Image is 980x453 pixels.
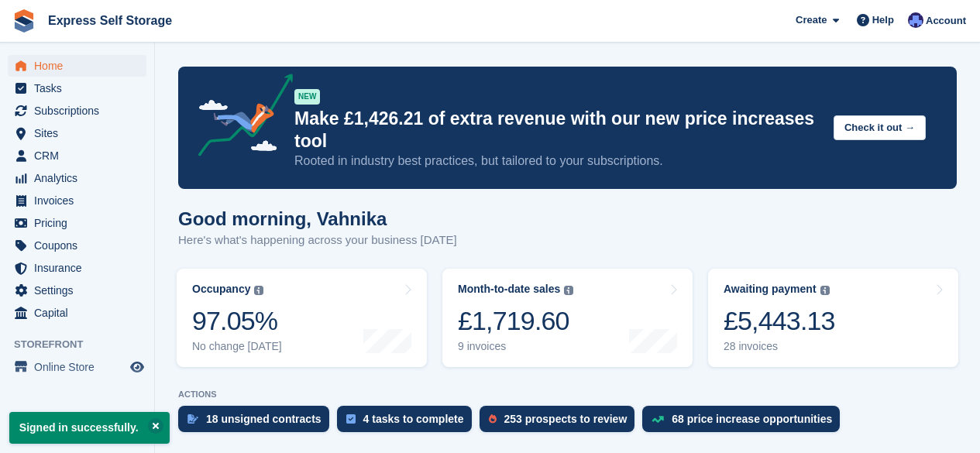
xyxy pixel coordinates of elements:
[458,340,573,353] div: 9 invoices
[187,414,198,424] img: contract_signature_icon-13c848040528278c33f63329250d36e43548de30e8caae1d1a13099fd9432cc5.svg
[489,414,497,424] img: prospect-51fa495bee0391a8d652442698ab0144808aea92771e9ea1ae160a38d050c398.svg
[12,9,36,33] img: stora-icon-8386f47178a22dfd0bd8f6a31ec36ba5ce8667c1dd55bd0f319d3a0aa187defe.svg
[8,100,146,122] a: menu
[363,413,464,425] div: 4 tasks to complete
[724,283,817,296] div: Awaiting payment
[34,55,127,77] span: Home
[34,190,127,211] span: Invoices
[8,145,146,166] a: menu
[9,412,170,444] p: Signed in successfully.
[34,302,127,324] span: Capital
[724,305,835,337] div: £5,443.13
[8,77,146,99] a: menu
[8,356,146,378] a: menu
[346,414,356,424] img: task-75834270c22a3079a89374b754ae025e5fb1db73e45f91037f5363f120a921f8.svg
[8,55,146,77] a: menu
[294,153,821,170] p: Rooted in industry best practices, but tailored to your subscriptions.
[872,12,894,28] span: Help
[294,108,821,153] p: Make £1,426.21 of extra revenue with our new price increases tool
[254,286,263,295] img: icon-info-grey-7440780725fd019a000dd9b08b2336e03edf1995a4989e88bcd33f0948082b44.svg
[337,406,480,440] a: 4 tasks to complete
[34,356,127,378] span: Online Store
[178,232,457,249] p: Here's what's happening across your business [DATE]
[820,286,830,295] img: icon-info-grey-7440780725fd019a000dd9b08b2336e03edf1995a4989e88bcd33f0948082b44.svg
[206,413,322,425] div: 18 unsigned contracts
[34,77,127,99] span: Tasks
[442,269,693,367] a: Month-to-date sales £1,719.60 9 invoices
[34,100,127,122] span: Subscriptions
[128,358,146,376] a: Preview store
[185,74,294,162] img: price-adjustments-announcement-icon-8257ccfd72463d97f412b2fc003d46551f7dbcb40ab6d574587a9cd5c0d94...
[926,13,966,29] span: Account
[177,269,427,367] a: Occupancy 97.05% No change [DATE]
[8,167,146,189] a: menu
[34,145,127,166] span: CRM
[34,212,127,234] span: Pricing
[8,212,146,234] a: menu
[192,305,282,337] div: 97.05%
[294,89,320,105] div: NEW
[178,406,337,440] a: 18 unsigned contracts
[8,190,146,211] a: menu
[564,286,573,295] img: icon-info-grey-7440780725fd019a000dd9b08b2336e03edf1995a4989e88bcd33f0948082b44.svg
[724,340,835,353] div: 28 invoices
[178,390,957,400] p: ACTIONS
[908,12,923,28] img: Vahnika Batchu
[14,337,154,352] span: Storefront
[178,208,457,229] h1: Good morning, Vahnika
[642,406,848,440] a: 68 price increase opportunities
[458,283,560,296] div: Month-to-date sales
[8,257,146,279] a: menu
[8,122,146,144] a: menu
[480,406,643,440] a: 253 prospects to review
[192,283,250,296] div: Occupancy
[34,167,127,189] span: Analytics
[8,302,146,324] a: menu
[708,269,958,367] a: Awaiting payment £5,443.13 28 invoices
[796,12,827,28] span: Create
[8,235,146,256] a: menu
[42,8,178,33] a: Express Self Storage
[834,115,926,141] button: Check it out →
[34,235,127,256] span: Coupons
[34,122,127,144] span: Sites
[504,413,628,425] div: 253 prospects to review
[34,280,127,301] span: Settings
[652,416,664,423] img: price_increase_opportunities-93ffe204e8149a01c8c9dc8f82e8f89637d9d84a8eef4429ea346261dce0b2c0.svg
[458,305,573,337] div: £1,719.60
[34,257,127,279] span: Insurance
[192,340,282,353] div: No change [DATE]
[672,413,832,425] div: 68 price increase opportunities
[8,280,146,301] a: menu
